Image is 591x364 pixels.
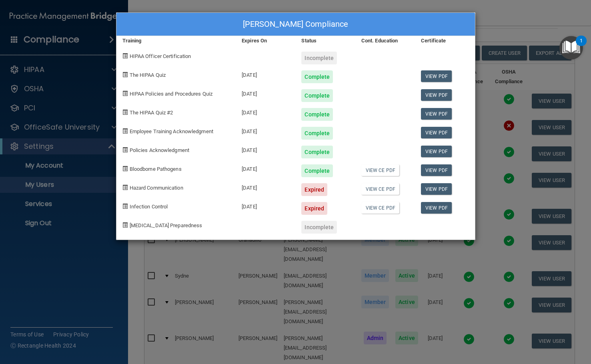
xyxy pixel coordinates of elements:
div: Cont. Education [355,36,415,46]
span: Hazard Communication [130,185,183,191]
div: Complete [301,70,333,83]
button: Open Resource Center, 1 new notification [559,36,583,60]
span: Employee Training Acknowledgment [130,128,213,134]
div: Status [295,36,355,46]
div: [DATE] [236,140,295,158]
a: View PDF [421,127,452,138]
a: View CE PDF [361,183,399,195]
div: Training [116,36,236,46]
span: HIPAA Policies and Procedures Quiz [130,91,212,97]
span: The HIPAA Quiz #2 [130,110,173,116]
a: View PDF [421,89,452,101]
div: [DATE] [236,121,295,140]
div: Complete [301,164,333,177]
a: View CE PDF [361,202,399,214]
span: Policies Acknowledgment [130,147,189,153]
div: [DATE] [236,64,295,83]
div: [PERSON_NAME] Compliance [116,13,475,36]
a: View PDF [421,164,452,176]
div: Incomplete [301,221,337,234]
div: Expired [301,183,327,196]
a: View PDF [421,108,452,120]
span: [MEDICAL_DATA] Preparedness [130,222,202,228]
div: 1 [580,41,583,51]
div: [DATE] [236,102,295,121]
a: View PDF [421,183,452,195]
div: [DATE] [236,196,295,215]
iframe: Drift Widget Chat Controller [551,309,581,339]
div: Complete [301,127,333,140]
a: View PDF [421,202,452,214]
a: View CE PDF [361,164,399,176]
div: Certificate [415,36,475,46]
span: HIPAA Officer Certification [130,53,191,59]
div: [DATE] [236,177,295,196]
span: Bloodborne Pathogens [130,166,182,172]
div: [DATE] [236,83,295,102]
div: Complete [301,146,333,158]
div: Expires On [236,36,295,46]
div: Incomplete [301,52,337,64]
span: Infection Control [130,204,168,210]
div: [DATE] [236,158,295,177]
span: The HIPAA Quiz [130,72,166,78]
div: Complete [301,108,333,121]
div: Complete [301,89,333,102]
div: Expired [301,202,327,215]
a: View PDF [421,70,452,82]
a: View PDF [421,146,452,157]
